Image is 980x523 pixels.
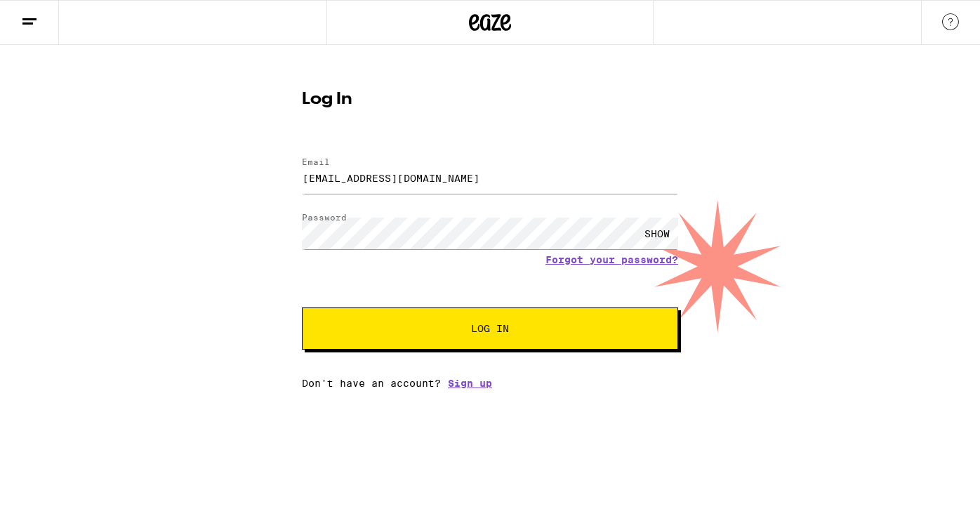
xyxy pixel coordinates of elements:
span: Log In [471,324,509,333]
div: Don't have an account? [302,378,678,389]
label: Password [302,213,347,222]
h1: Log In [302,91,678,108]
input: Email [302,162,678,194]
a: Sign up [448,378,492,389]
span: Hi. Need any help? [8,10,101,21]
label: Email [302,157,330,166]
button: Log In [302,307,678,350]
div: SHOW [636,218,678,249]
a: Forgot your password? [545,254,678,265]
